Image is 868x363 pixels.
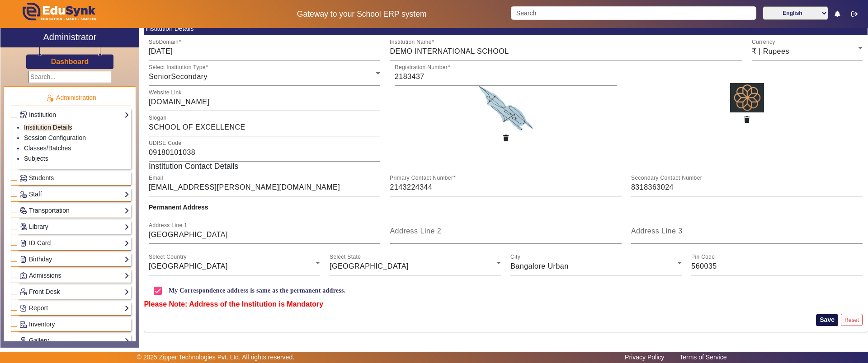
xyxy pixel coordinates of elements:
b: Permanent Address [149,204,208,211]
mat-label: Slogan [149,115,167,121]
a: Dashboard [51,57,90,66]
input: Registration Number [395,71,617,82]
mat-label: SubDomain [149,39,179,45]
span: Bangalore Urban [510,262,568,270]
a: Administrator [0,28,139,47]
a: Students [19,173,129,183]
input: UDISE Code [149,147,381,158]
p: Administration [11,93,131,102]
input: Institution Name [390,46,742,57]
h5: Institution Contact Details [144,162,868,171]
a: Session Configuration [24,134,86,141]
input: Secondary Contact Number [631,182,863,193]
mat-label: Address Line 3 [631,227,683,235]
input: Address Line 1 [149,229,381,240]
a: Subjects [24,155,48,162]
img: Students.png [20,175,27,181]
p: © 2025 Zipper Technologies Pvt. Ltd. All rights reserved. [137,353,295,362]
input: Address Line 3 [631,229,863,240]
mat-label: Primary Contact Number [390,175,453,181]
mat-label: Select Country [149,254,187,260]
h2: Administrator [43,32,97,42]
mat-label: Select State [330,254,361,260]
a: Inventory [19,319,129,330]
input: Search... [28,71,111,83]
mat-card-header: Institution Details [144,23,868,35]
img: 8b3c180f-39eb-44eb-9e9f-c64d00e4827a [479,86,533,131]
mat-label: Select Institution Type [149,64,206,70]
mat-label: Currency [752,39,775,45]
mat-label: UDISE Code [149,140,181,146]
mat-label: Website Link [149,89,182,95]
img: abdd4561-dfa5-4bc5-9f22-bd710a8d2831 [730,83,764,113]
span: ₹ | Rupees [752,47,789,55]
a: Terms of Service [675,351,731,363]
button: Save [816,314,838,326]
input: Address Line 2 [390,229,622,240]
mat-label: Address Line 1 [149,222,187,228]
mat-label: Pin Code [691,254,715,260]
input: Email [149,182,381,193]
h5: Gateway to your School ERP system [222,9,501,19]
a: Privacy Policy [620,351,669,363]
img: Administration.png [46,94,54,102]
h3: Dashboard [51,57,89,66]
mat-label: Registration Number [395,64,448,70]
span: Students [29,174,54,181]
input: SubDomain [149,46,381,57]
a: Classes/Batches [24,144,71,152]
mat-label: Institution Name [390,39,432,45]
mat-label: Email [149,175,163,181]
span: [GEOGRAPHIC_DATA] [330,262,409,270]
input: Slogan [149,122,381,133]
input: Search [511,6,756,20]
input: Website Link [149,97,381,107]
a: Institution Details [24,124,72,131]
input: Pin Code [691,261,863,272]
span: SeniorSecondary [149,73,208,80]
mat-label: Address Line 2 [390,227,441,235]
mat-label: Secondary Contact Number [631,175,702,181]
span: [GEOGRAPHIC_DATA] [149,262,228,270]
mat-label: City [510,254,520,260]
h6: Please Note: Address of the Institution is Mandatory [144,300,868,308]
span: Inventory [29,321,55,328]
img: Inventory.png [20,321,27,328]
label: My Correspondence address is same as the permanent address. [167,287,346,294]
input: Primary Contact Number [390,182,622,193]
button: Reset [841,314,863,326]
